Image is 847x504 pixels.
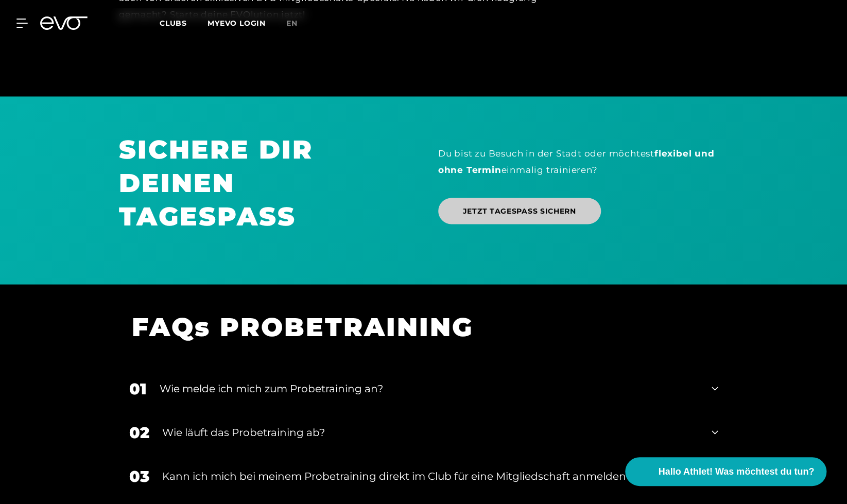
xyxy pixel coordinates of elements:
[160,19,187,28] span: Clubs
[438,198,601,224] a: JETZT TAGESPASS SICHERN
[119,132,409,233] h1: SICHERE DIR DEINEN TAGESPASS
[132,310,703,343] h1: FAQs PROBETRAINING
[162,468,699,483] div: Kann ich mich bei meinem Probetraining direkt im Club für eine Mitgliedschaft anmelden?
[286,18,310,29] a: en
[129,421,149,444] div: 02
[438,145,729,178] div: Du bist zu Besuch in der Stadt oder möchtest einmalig trainieren?
[463,205,576,216] span: JETZT TAGESPASS SICHERN
[286,19,298,28] span: en
[129,464,149,488] div: 03
[160,380,699,396] div: Wie melde ich mich zum Probetraining an?
[658,465,814,479] span: Hallo Athlet! Was möchtest du tun?
[160,18,208,28] a: Clubs
[625,457,826,486] button: Hallo Athlet! Was möchtest du tun?
[129,377,147,400] div: 01
[208,19,266,28] a: MYEVO LOGIN
[162,424,699,440] div: Wie läuft das Probetraining ab?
